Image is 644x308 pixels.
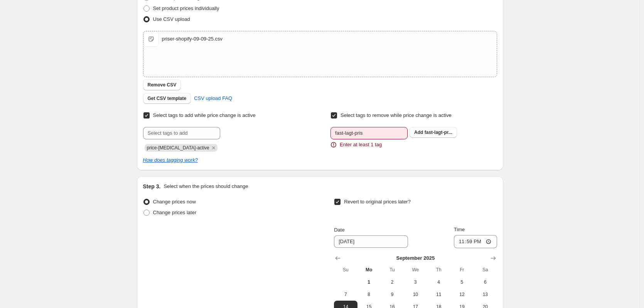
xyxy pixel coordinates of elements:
[148,82,177,88] span: Remove CSV
[427,264,450,276] th: Thursday
[427,288,450,301] button: Thursday September 11 2025
[474,276,497,288] button: Saturday September 6 2025
[337,267,354,273] span: Su
[143,157,198,163] a: How does tagging work?
[430,267,447,273] span: Th
[453,291,470,298] span: 12
[164,183,248,190] p: Select when the prices should change
[450,276,474,288] button: Friday September 5 2025
[361,279,378,285] span: 1
[474,288,497,301] button: Saturday September 13 2025
[384,291,401,298] span: 9
[143,80,181,90] button: Remove CSV
[453,279,470,285] span: 5
[381,288,404,301] button: Tuesday September 9 2025
[477,279,494,285] span: 6
[474,264,497,276] th: Saturday
[361,291,378,298] span: 8
[143,93,191,104] button: Get CSV template
[344,199,411,205] span: Revert to original prices later?
[381,264,404,276] th: Tuesday
[404,288,427,301] button: Wednesday September 10 2025
[407,291,424,298] span: 10
[210,144,217,151] button: Remove price-change-job-active
[340,141,382,149] span: Enter at least 1 tag
[488,253,499,264] button: Show next month, October 2025
[404,276,427,288] button: Wednesday September 3 2025
[477,267,494,273] span: Sa
[357,288,381,301] button: Monday September 8 2025
[153,5,219,11] span: Set product prices individually
[410,127,457,138] button: Add fast-lagt-pr...
[384,267,401,273] span: Tu
[189,92,237,105] a: CSV upload FAQ
[450,288,474,301] button: Friday September 12 2025
[404,264,427,276] th: Wednesday
[427,276,450,288] button: Thursday September 4 2025
[153,210,197,215] span: Change prices later
[162,35,223,43] div: priser-shopify-09-09-25.csv
[334,235,408,248] input: 9/1/2025
[425,130,452,135] span: fast-lagt-pr...
[407,267,424,273] span: We
[454,227,465,232] span: Time
[430,279,447,285] span: 4
[330,127,408,139] input: Select tags to remove
[194,95,232,102] span: CSV upload FAQ
[381,276,404,288] button: Tuesday September 2 2025
[384,279,401,285] span: 2
[334,227,344,233] span: Date
[453,267,470,273] span: Fr
[357,276,381,288] button: Today Monday September 1 2025
[450,264,474,276] th: Friday
[334,264,357,276] th: Sunday
[332,253,343,264] button: Show previous month, August 2025
[153,16,190,22] span: Use CSV upload
[337,291,354,298] span: 7
[334,288,357,301] button: Sunday September 7 2025
[147,145,209,151] span: price-change-job-active
[357,264,381,276] th: Monday
[341,112,452,118] span: Select tags to remove while price change is active
[477,291,494,298] span: 13
[414,130,423,135] b: Add
[361,267,378,273] span: Mo
[143,183,161,190] h2: Step 3.
[153,199,196,205] span: Change prices now
[430,291,447,298] span: 11
[407,279,424,285] span: 3
[148,95,187,102] span: Get CSV template
[454,235,497,248] input: 12:00
[143,127,220,139] input: Select tags to add
[153,112,256,118] span: Select tags to add while price change is active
